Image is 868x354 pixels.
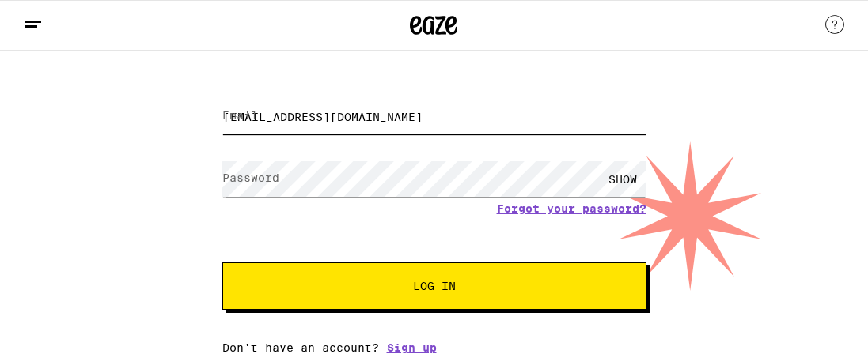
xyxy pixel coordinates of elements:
div: SHOW [599,161,646,197]
span: Hi. Need any help? [31,11,135,24]
input: Email [222,99,646,134]
a: Forgot your password? [497,202,646,215]
button: Log In [222,262,646,310]
label: Password [222,171,279,184]
a: Sign up [387,341,437,354]
label: Email [222,109,258,122]
div: Don't have an account? [222,341,646,354]
span: Log In [413,281,456,292]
